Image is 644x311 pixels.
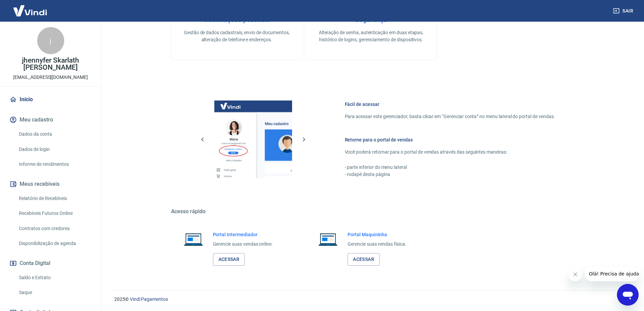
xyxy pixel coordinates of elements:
img: Imagem de um notebook aberto [314,231,342,247]
h6: Retorne para o portal de vendas [345,136,555,143]
p: - rodapé desta página [345,171,555,178]
p: Gerencie suas vendas física. [348,241,406,248]
button: Sair [612,5,636,17]
a: Início [8,92,93,107]
p: Gerencie suas vendas online. [213,241,273,248]
p: Gestão de dados cadastrais, envio de documentos, alteração de telefone e endereços. [182,29,291,43]
a: Acessar [213,253,245,266]
img: Imagem de um notebook aberto [179,231,208,247]
iframe: Fechar mensagem [569,268,582,281]
p: jhennyfer Skarlath [PERSON_NAME] [5,57,96,71]
div: j [37,27,64,54]
img: Vindi [8,0,52,21]
h6: Portal Maquininha [348,231,406,238]
button: Conta Digital [8,256,93,271]
iframe: Botão para abrir a janela de mensagens [617,284,639,306]
p: - parte inferior do menu lateral [345,164,555,171]
span: Olá! Precisa de ajuda? [4,5,57,10]
iframe: Mensagem da empresa [585,266,639,281]
h5: Acesso rápido [171,208,571,215]
a: Dados da conta [16,127,93,141]
a: Relatório de Recebíveis [16,192,93,205]
p: [EMAIL_ADDRESS][DOMAIN_NAME] [13,74,88,81]
button: Meus recebíveis [8,177,93,192]
p: Alteração de senha, autenticação em duas etapas, histórico de logins, gerenciamento de dispositivos. [316,29,426,43]
a: Recebíveis Futuros Online [16,206,93,220]
a: Saldo e Extrato [16,271,93,285]
button: Meu cadastro [8,112,93,127]
p: Você poderá retornar para o portal de vendas através das seguintes maneiras: [345,149,555,156]
h6: Portal Intermediador [213,231,273,238]
a: Acessar [348,253,380,266]
p: Para acessar este gerenciador, basta clicar em “Gerenciar conta” no menu lateral do portal de ven... [345,113,555,120]
img: Imagem da dashboard mostrando o botão de gerenciar conta na sidebar no lado esquerdo [214,101,292,178]
a: Contratos com credores [16,222,93,236]
a: Dados de login [16,142,93,156]
a: Vindi Pagamentos [130,296,168,302]
a: Disponibilização de agenda [16,237,93,250]
a: Informe de rendimentos [16,157,93,171]
a: Saque [16,286,93,299]
h6: Fácil de acessar [345,101,555,108]
p: 2025 © [114,296,628,303]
